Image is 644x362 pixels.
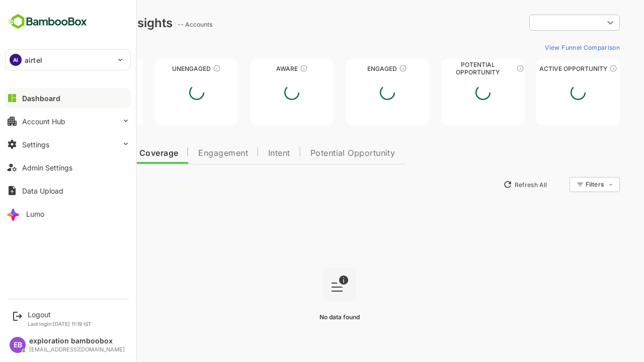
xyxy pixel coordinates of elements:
[5,88,131,108] button: Dashboard
[494,14,585,32] div: ​
[10,337,26,353] div: EB
[275,149,360,157] span: Potential Opportunity
[5,134,131,154] button: Settings
[463,176,516,193] button: Refresh All
[29,346,125,353] div: [EMAIL_ADDRESS][DOMAIN_NAME]
[10,54,22,66] div: AI
[364,64,372,72] div: These accounts are warm, further nurturing would qualify them to MQAs
[82,64,90,72] div: These accounts have not been engaged with for a defined time period
[120,65,203,72] div: Unengaged
[310,65,394,72] div: Engaged
[5,111,131,131] button: Account Hub
[24,65,108,72] div: Unreached
[233,149,255,157] span: Intent
[265,64,273,72] div: These accounts have just entered the buying cycle and need further nurturing
[163,149,213,157] span: Engagement
[25,55,42,65] p: airtel
[178,64,186,72] div: These accounts have not shown enough engagement and need nurturing
[22,163,72,172] div: Admin Settings
[29,337,125,345] div: exploration bamboobox
[5,157,131,177] button: Admin Settings
[22,117,65,126] div: Account Hub
[28,321,92,327] p: Last login: [DATE] 11:19 IST
[6,50,130,70] div: AIairtel
[284,313,325,321] span: No data found
[142,21,180,28] ag: -- Accounts
[481,64,489,72] div: These accounts are MQAs and can be passed on to Inside Sales
[26,210,44,218] div: Lumo
[506,39,585,55] button: View Funnel Comparison
[22,140,49,149] div: Settings
[501,65,585,72] div: Active Opportunity
[22,94,60,103] div: Dashboard
[549,175,585,194] div: Filters
[5,180,131,201] button: Data Upload
[5,12,90,31] img: BambooboxFullLogoMark.5f36c76dfaba33ec1ec1367b70bb1252.svg
[215,65,298,72] div: Aware
[28,310,92,319] div: Logout
[24,175,98,194] button: New Insights
[5,204,131,224] button: Lumo
[34,149,143,157] span: Data Quality and Coverage
[550,180,569,188] div: Filters
[22,187,63,195] div: Data Upload
[574,64,582,72] div: These accounts have open opportunities which might be at any of the Sales Stages
[406,65,490,72] div: Potential Opportunity
[24,16,137,30] div: Dashboard Insights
